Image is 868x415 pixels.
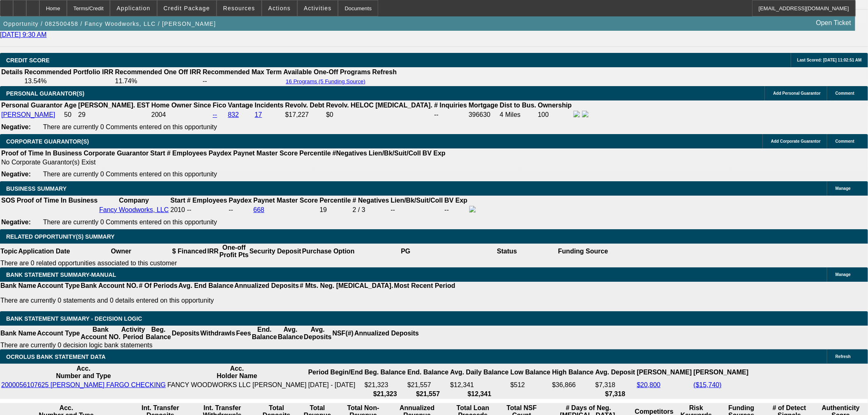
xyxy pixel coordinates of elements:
td: -- [434,110,467,119]
th: $21,557 [407,390,449,398]
a: Fancy Woodworks, LLC [99,206,169,213]
th: Purchase Option [302,244,355,259]
span: There are currently 0 Comments entered on this opportunity [43,171,217,178]
a: Open Ticket [813,16,854,30]
b: Paydex [209,150,232,157]
img: linkedin-icon.png [582,111,589,117]
th: [PERSON_NAME] [693,365,749,380]
button: Credit Package [158,0,216,16]
span: BUSINESS SUMMARY [6,185,66,192]
td: 396630 [468,110,499,119]
td: 4 Miles [500,110,537,119]
td: $21,323 [364,381,406,389]
th: Owner [71,244,172,259]
td: $17,227 [285,110,325,119]
th: IRR [207,244,219,259]
th: Acc. Holder Name [167,365,307,380]
td: $36,866 [552,381,594,389]
td: FANCY WOODWORKS LLC [PERSON_NAME] [167,381,307,389]
th: Annualized Deposits [234,282,299,290]
b: # Employees [187,197,227,204]
th: Bank Account NO. [80,326,121,341]
b: Paynet Master Score [233,150,298,157]
span: Activities [304,5,332,11]
a: $20,800 [637,381,661,388]
th: Application Date [18,244,70,259]
td: -- [228,205,252,214]
th: Most Recent Period [394,282,456,290]
b: Lien/Bk/Suit/Coll [369,150,421,157]
th: Refresh [372,68,397,76]
b: # Negatives [353,197,389,204]
td: 11.74% [114,77,201,85]
th: $7,318 [595,390,635,398]
span: Refresh [836,354,851,359]
th: Period Begin/End [308,365,363,380]
span: RELATED OPPORTUNITY(S) SUMMARY [6,233,114,240]
b: Percentile [320,197,351,204]
span: 2004 [151,111,166,118]
b: # Inquiries [434,102,467,109]
td: $7,318 [595,381,635,389]
b: Lien/Bk/Suit/Coll [391,197,443,204]
b: #Negatives [333,150,368,157]
b: Vantage [228,102,253,109]
td: 29 [78,110,150,119]
td: 2010 [170,205,185,214]
b: Corporate Guarantor [84,150,148,157]
button: Activities [298,0,338,16]
b: Paynet Master Score [254,197,318,204]
th: NSF(#) [332,326,354,341]
th: End. Balance [407,365,449,380]
th: Status [457,244,558,259]
td: $21,557 [407,381,449,389]
b: Percentile [299,150,331,157]
th: Beg. Balance [145,326,171,341]
th: Annualized Deposits [354,326,419,341]
td: -- [391,205,443,214]
b: Fico [213,102,226,109]
th: Recommended One Off IRR [114,68,201,76]
span: Comment [836,91,854,96]
span: BANK STATEMENT SUMMARY-MANUAL [6,271,116,278]
p: There are currently 0 statements and 0 details entered on this opportunity [0,297,455,304]
b: # Employees [167,150,207,157]
span: Last Scored: [DATE] 11:02:51 AM [797,58,862,62]
span: Credit Package [164,5,210,11]
a: 17 [255,111,262,118]
span: Opportunity / 082500458 / Fancy Woodworks, LLC / [PERSON_NAME] [3,21,216,27]
th: Avg. Deposits [304,326,332,341]
th: Activity Period [121,326,146,341]
span: -- [187,206,192,213]
th: Avg. Daily Balance [450,365,509,380]
span: Manage [836,186,851,191]
th: Proof of Time In Business [16,196,98,205]
span: Add Personal Guarantor [773,91,821,96]
th: Account Type [37,282,80,290]
th: End. Balance [251,326,277,341]
b: Incidents [255,102,283,109]
span: Manage [836,272,851,277]
span: There are currently 0 Comments entered on this opportunity [43,123,217,130]
td: -- [202,77,282,85]
th: Fees [236,326,251,341]
b: Company [119,197,149,204]
td: -- [444,205,468,214]
b: BV Exp [423,150,445,157]
th: Proof of Time In Business [1,149,82,157]
img: facebook-icon.png [469,206,476,212]
span: OCROLUS BANK STATEMENT DATA [6,353,105,360]
b: BV Exp [445,197,468,204]
td: 50 [64,110,77,119]
b: Ownership [538,102,572,109]
th: Details [1,68,23,76]
b: Start [150,150,165,157]
b: Paydex [229,197,252,204]
td: 100 [537,110,572,119]
th: [PERSON_NAME] [637,365,692,380]
b: [PERSON_NAME]. EST [78,102,150,109]
th: Acc. Number and Type [1,365,166,380]
a: ($15,740) [694,381,722,388]
b: Personal Guarantor [1,102,62,109]
td: $0 [326,110,433,119]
